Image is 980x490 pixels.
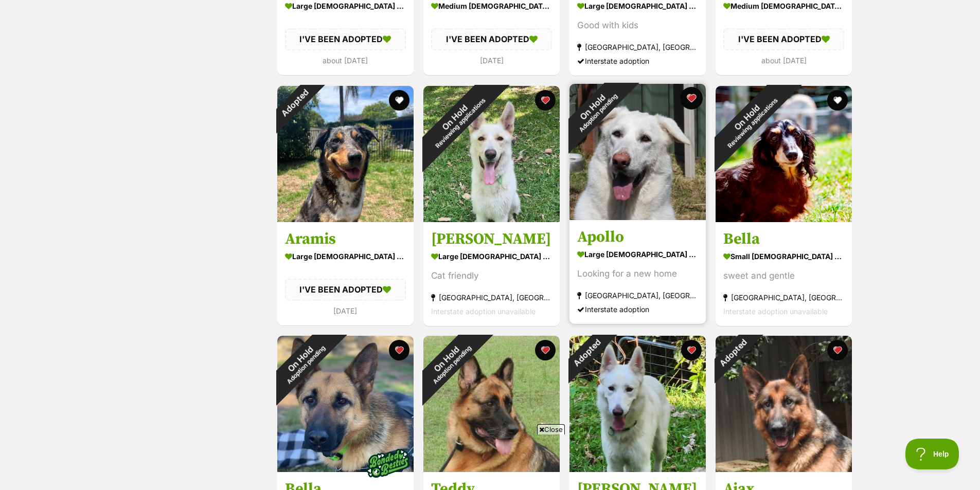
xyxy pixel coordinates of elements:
div: On Hold [404,316,494,406]
span: Reviewing applications [726,97,779,150]
div: Good with kids [577,19,698,33]
a: Aramis large [DEMOGRAPHIC_DATA] Dog I'VE BEEN ADOPTED [DATE] favourite [277,222,414,325]
span: Interstate adoption unavailable [723,307,828,316]
div: On Hold [258,316,348,406]
div: [DATE] [431,53,552,67]
span: Adoption pending [286,344,327,385]
button: favourite [681,340,702,360]
h3: Bella [723,229,844,249]
div: Adopted [556,322,617,384]
iframe: Advertisement [303,439,678,485]
div: [GEOGRAPHIC_DATA], [GEOGRAPHIC_DATA] [577,41,698,55]
div: Interstate adoption [577,302,698,316]
button: favourite [389,340,409,360]
a: Adopted [569,464,706,474]
a: On HoldAdoption pending [569,212,706,222]
button: favourite [535,340,556,360]
span: Adoption pending [578,92,619,133]
button: favourite [389,90,409,111]
a: Apollo large [DEMOGRAPHIC_DATA] Dog Looking for a new home [GEOGRAPHIC_DATA], [GEOGRAPHIC_DATA] I... [569,220,706,324]
div: On Hold [400,63,514,176]
a: On HoldAdoption pending [277,464,414,474]
button: favourite [535,90,556,111]
button: favourite [827,340,848,360]
div: [GEOGRAPHIC_DATA], [GEOGRAPHIC_DATA] [431,291,552,304]
img: Simon [423,86,560,222]
div: Interstate adoption [577,55,698,68]
img: Aramis [277,86,414,222]
img: Ajax [716,336,852,472]
div: [DATE] [285,304,406,318]
div: large [DEMOGRAPHIC_DATA] Dog [431,249,552,264]
span: Close [537,424,565,434]
div: [GEOGRAPHIC_DATA], [GEOGRAPHIC_DATA] [577,288,698,302]
button: favourite [827,90,848,111]
span: Reviewing applications [434,97,487,150]
h3: Aramis [285,229,406,249]
div: I'VE BEEN ADOPTED [285,29,406,50]
iframe: Help Scout Beacon - Open [905,439,959,469]
img: Bella [716,86,852,222]
div: Adopted [702,322,763,384]
div: sweet and gentle [723,269,844,283]
div: large [DEMOGRAPHIC_DATA] Dog [285,249,406,264]
img: Teddy [423,336,560,472]
a: [PERSON_NAME] large [DEMOGRAPHIC_DATA] Dog Cat friendly [GEOGRAPHIC_DATA], [GEOGRAPHIC_DATA] Inte... [423,222,560,326]
button: favourite [680,87,703,110]
a: On HoldReviewing applications [716,214,852,224]
div: large [DEMOGRAPHIC_DATA] Dog [577,247,698,262]
div: Looking for a new home [577,267,698,281]
a: Adopted [277,214,414,224]
img: Apollo [569,84,706,220]
span: Adoption pending [432,344,473,385]
div: I'VE BEEN ADOPTED [431,29,552,50]
div: Cat friendly [431,269,552,283]
div: On Hold [692,63,806,176]
h3: [PERSON_NAME] [431,229,552,249]
img: Bella [277,336,414,472]
div: I'VE BEEN ADOPTED [285,279,406,300]
div: about [DATE] [285,53,406,67]
div: On Hold [550,64,640,154]
div: [GEOGRAPHIC_DATA], [GEOGRAPHIC_DATA] [723,291,844,304]
h3: Apollo [577,227,698,247]
a: On HoldReviewing applications [423,214,560,224]
a: Bella small [DEMOGRAPHIC_DATA] Dog sweet and gentle [GEOGRAPHIC_DATA], [GEOGRAPHIC_DATA] Intersta... [716,222,852,326]
img: Arnold [569,336,706,472]
div: small [DEMOGRAPHIC_DATA] Dog [723,249,844,264]
div: about [DATE] [723,53,844,67]
div: I'VE BEEN ADOPTED [723,29,844,50]
a: Adopted [716,464,852,474]
div: Adopted [263,72,325,134]
span: Interstate adoption unavailable [431,307,536,316]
